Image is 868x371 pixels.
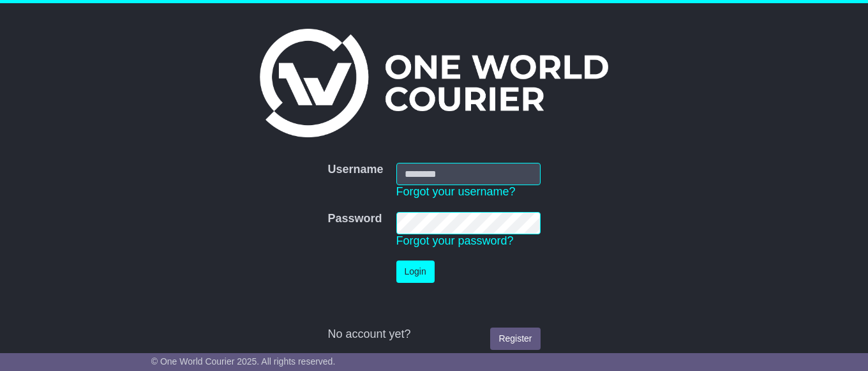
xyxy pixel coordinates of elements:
[396,234,514,247] a: Forgot your password?
[327,212,382,226] label: Password
[327,163,383,177] label: Username
[490,328,540,350] a: Register
[396,185,516,198] a: Forgot your username?
[260,29,608,137] img: One World
[396,261,435,283] button: Login
[151,356,336,367] span: © One World Courier 2025. All rights reserved.
[327,328,540,342] div: No account yet?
